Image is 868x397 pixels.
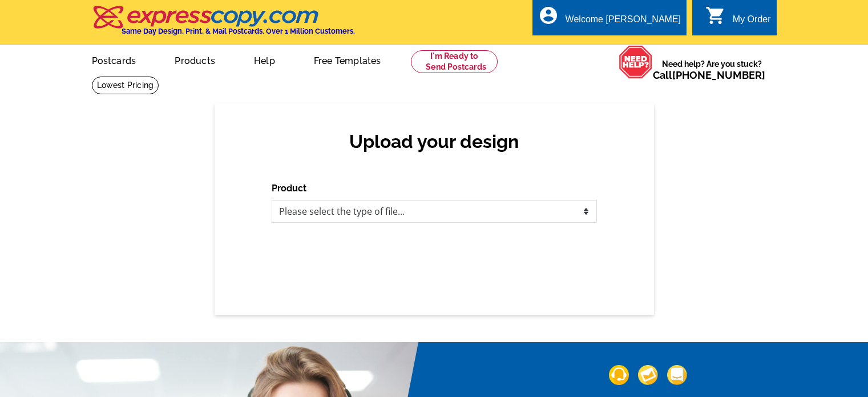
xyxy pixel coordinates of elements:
[272,182,306,195] label: Product
[653,69,765,81] span: Call
[236,46,293,73] a: Help
[619,45,653,79] img: help
[283,131,586,153] h2: Upload your design
[705,5,726,26] i: shopping_cart
[653,58,771,81] span: Need help? Are you stuck?
[92,14,355,35] a: Same Day Design, Print, & Mail Postcards. Over 1 Million Customers.
[296,46,399,73] a: Free Templates
[705,13,771,27] a: shopping_cart My Order
[156,46,233,73] a: Products
[538,5,559,26] i: account_circle
[74,46,155,73] a: Postcards
[122,27,355,35] h4: Same Day Design, Print, & Mail Postcards. Over 1 Million Customers.
[638,365,658,385] img: support-img-2.png
[733,14,771,30] div: My Order
[672,69,765,81] a: [PHONE_NUMBER]
[609,365,629,385] img: support-img-1.png
[566,14,681,30] div: Welcome [PERSON_NAME]
[667,365,687,385] img: support-img-3_1.png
